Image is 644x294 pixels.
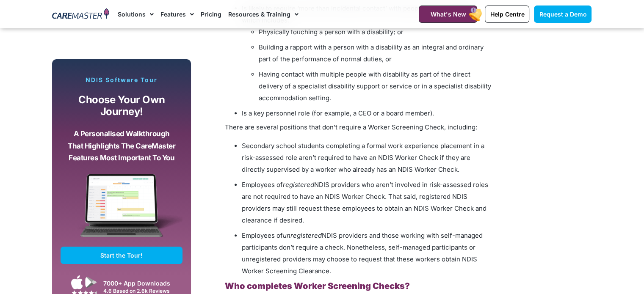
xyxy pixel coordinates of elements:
[67,94,176,118] p: Choose your own journey!
[103,288,178,294] div: 4.6 Based on 2.6k Reviews
[100,252,143,259] span: Start the Tour!
[259,43,484,63] span: Building a rapport with a person with a disability as an integral and ordinary part of the perfor...
[61,76,182,84] p: NDIS Software Tour
[490,11,524,18] span: Help Centre
[242,231,283,239] span: Employees of
[61,247,182,264] a: Start the Tour!
[71,275,83,289] img: Apple App Store Icon
[534,5,591,23] a: Request a Demo
[225,281,410,291] b: Who completes Worker Screening Checks?
[242,181,283,189] span: Employees of
[485,5,529,23] a: Help Centre
[242,181,488,224] span: NDIS providers who aren’t involved in risk-assessed roles are not required to have an NDIS Worker...
[430,11,466,18] span: What's New
[242,231,483,275] span: NDIS providers and those working with self-managed participants don’t require a check. Nonetheles...
[61,174,182,247] img: CareMaster Software Mockup on Screen
[52,8,109,21] img: CareMaster Logo
[67,128,176,164] p: A personalised walkthrough that highlights the CareMaster features most important to you
[419,5,477,23] a: What's New
[283,231,322,239] span: unregistered
[242,109,434,117] span: Is a key personnel role (for example, a CEO or a board member).
[259,28,404,36] span: Physically touching a person with a disability; or
[85,276,97,289] img: Google Play App Icon
[103,279,178,288] div: 7000+ App Downloads
[225,123,477,131] span: There are several positions that don’t require a Worker Screening Check, including:
[242,142,484,173] span: Secondary school students completing a formal work experience placement in a risk-assessed role a...
[259,70,491,102] span: Having contact with multiple people with disability as part of the direct delivery of a specialis...
[539,11,586,18] span: Request a Demo
[283,181,314,189] span: registered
